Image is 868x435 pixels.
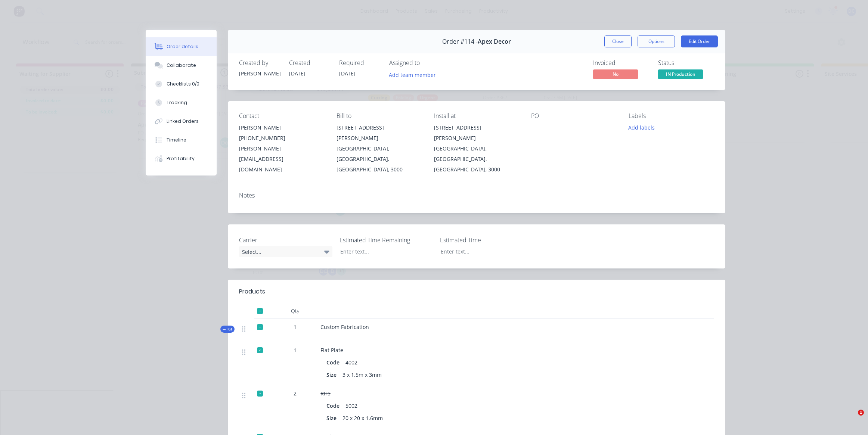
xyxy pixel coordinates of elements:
button: Add team member [385,69,440,80]
div: 20 x 20 x 1.6mm [340,413,386,423]
span: Order #114 - [442,38,478,45]
div: Tracking [167,99,187,106]
div: 4002 [342,357,360,368]
button: Kit [220,326,235,333]
span: 1 [294,346,297,354]
div: Notes [239,192,714,199]
button: Profitability [146,149,217,168]
div: Contact [239,112,325,119]
div: [STREET_ADDRESS][PERSON_NAME] [337,122,422,143]
div: Timeline [167,137,186,143]
div: Invoiced [593,59,649,66]
label: Estimated Time Remaining [340,236,433,245]
button: IN Production [658,69,703,81]
div: [PHONE_NUMBER] [239,133,325,143]
div: 3 x 1.5m x 3mm [340,369,385,380]
span: Flat Plate [320,347,343,354]
div: Created [289,59,330,66]
div: [GEOGRAPHIC_DATA], [GEOGRAPHIC_DATA], [GEOGRAPHIC_DATA], 3000 [434,143,520,175]
div: Checklists 0/0 [167,81,199,87]
span: [DATE] [289,70,306,77]
div: [PERSON_NAME][EMAIL_ADDRESS][DOMAIN_NAME] [239,143,325,175]
div: Linked Orders [167,118,199,125]
button: Options [638,35,675,47]
span: No [593,69,638,79]
button: Edit Order [681,35,718,47]
div: Install at [434,112,520,119]
span: RHS [320,390,331,397]
span: Apex Decor [478,38,511,45]
iframe: Intercom live chat [843,410,861,428]
span: IN Production [658,69,703,79]
div: [PERSON_NAME] [239,69,280,77]
span: 1 [858,410,864,416]
div: Assigned to [389,59,464,66]
div: [GEOGRAPHIC_DATA], [GEOGRAPHIC_DATA], [GEOGRAPHIC_DATA], 3000 [337,143,422,175]
button: Close [604,35,632,47]
div: [STREET_ADDRESS][PERSON_NAME][GEOGRAPHIC_DATA], [GEOGRAPHIC_DATA], [GEOGRAPHIC_DATA], 3000 [434,122,520,175]
button: Checklists 0/0 [146,75,217,93]
div: Select... [239,246,332,257]
button: Collaborate [146,56,217,75]
div: Status [658,59,714,66]
div: [PERSON_NAME][PHONE_NUMBER][PERSON_NAME][EMAIL_ADDRESS][DOMAIN_NAME] [239,122,325,175]
div: Code [326,400,342,411]
div: Profitability [167,155,195,162]
div: Code [326,357,342,368]
div: Bill to [337,112,422,119]
button: Tracking [146,93,217,112]
div: [PERSON_NAME] [239,122,325,133]
div: Products [239,287,265,296]
button: Add team member [389,69,440,80]
label: Estimated Time [440,236,533,245]
div: Labels [629,112,714,119]
span: Custom Fabrication [320,323,369,330]
span: [DATE] [339,70,356,77]
div: Collaborate [167,62,196,69]
button: Order details [146,37,217,56]
button: Add labels [624,122,659,133]
div: PO [531,112,617,119]
div: [STREET_ADDRESS][PERSON_NAME] [434,122,520,143]
div: 5002 [342,400,360,411]
div: Qty [273,304,317,319]
label: Carrier [239,236,332,245]
div: [STREET_ADDRESS][PERSON_NAME][GEOGRAPHIC_DATA], [GEOGRAPHIC_DATA], [GEOGRAPHIC_DATA], 3000 [337,122,422,175]
div: Order details [167,43,198,50]
span: 1 [294,323,297,331]
button: Linked Orders [146,112,217,131]
div: Required [339,59,380,66]
div: Created by [239,59,280,66]
button: Timeline [146,131,217,149]
span: 2 [294,389,297,397]
span: Kit [223,326,232,332]
div: Size [326,369,340,380]
div: Size [326,413,340,423]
